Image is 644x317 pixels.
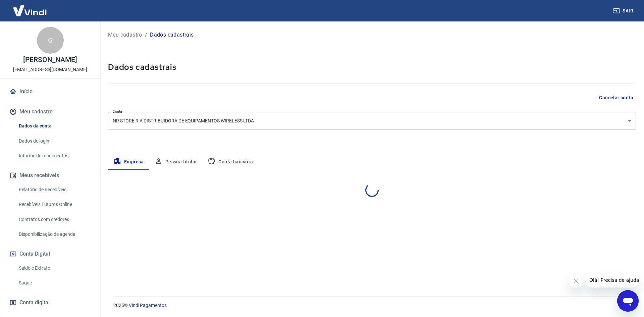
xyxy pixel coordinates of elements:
div: G [37,27,64,54]
a: Contratos com credores [16,213,92,226]
a: Disponibilização de agenda [16,227,92,241]
button: Pessoa titular [149,154,203,170]
p: / [145,31,147,39]
iframe: Fechar mensagem [569,274,583,287]
p: 2025 © [113,302,628,309]
button: Cancelar conta [596,92,636,104]
iframe: Mensagem da empresa [585,273,639,287]
button: Conta Digital [8,247,92,261]
a: Dados de login [16,134,92,148]
p: [EMAIL_ADDRESS][DOMAIN_NAME] [13,66,87,73]
img: Vindi [8,0,52,21]
span: Conta digital [19,298,50,307]
label: Conta [113,109,122,114]
a: Conta digital [8,295,92,310]
a: Recebíveis Futuros Online [16,198,92,211]
a: Saque [16,276,92,290]
button: Empresa [108,154,149,170]
button: Sair [612,5,636,17]
span: Olá! Precisa de ajuda? [4,5,56,10]
p: Dados cadastrais [150,31,194,39]
button: Conta bancária [202,154,258,170]
a: Informe de rendimentos [16,149,92,163]
a: Meu cadastro [108,31,142,39]
a: Início [8,84,92,99]
button: Meu cadastro [8,104,92,119]
div: NR STORE R.A DISTRIBUIDORA DE EQUIPAMENTOS WIRELESS LTDA [108,112,636,130]
iframe: Botão para abrir a janela de mensagens [617,290,639,312]
a: Dados da conta [16,119,92,133]
a: Saldo e Extrato [16,261,92,275]
h5: Dados cadastrais [108,62,636,72]
a: Vindi Pagamentos [129,303,167,308]
button: Meus recebíveis [8,168,92,183]
a: Relatório de Recebíveis [16,183,92,197]
p: [PERSON_NAME] [23,56,77,63]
